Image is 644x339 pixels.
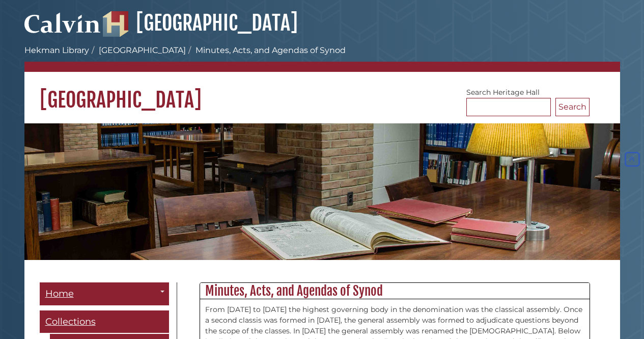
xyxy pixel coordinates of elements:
[45,316,96,327] span: Collections
[200,283,590,299] h2: Minutes, Acts, and Agendas of Synod
[24,72,620,113] h1: [GEOGRAPHIC_DATA]
[186,44,346,57] li: Minutes, Acts, and Agendas of Synod
[623,155,641,164] a: Back to Top
[40,310,169,333] a: Collections
[103,11,128,37] img: Hekman Library Logo
[24,45,89,55] a: Hekman Library
[24,23,101,33] a: Calvin University
[99,45,186,55] a: [GEOGRAPHIC_DATA]
[24,8,101,37] img: Calvin
[555,98,590,116] button: Search
[45,288,74,299] span: Home
[24,44,620,72] nav: breadcrumb
[40,282,169,305] a: Home
[103,10,298,36] a: [GEOGRAPHIC_DATA]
